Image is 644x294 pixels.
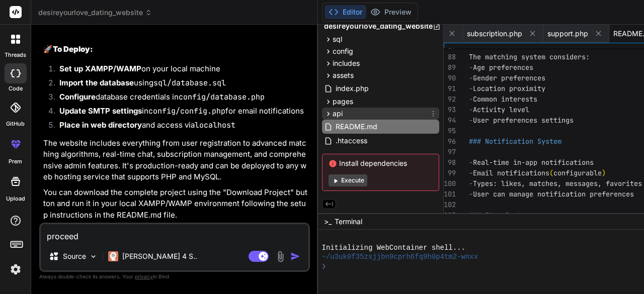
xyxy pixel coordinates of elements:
span: - [469,158,473,167]
span: Age preferences [473,63,533,72]
label: GitHub [6,120,25,128]
span: ) [602,168,606,177]
span: - [469,179,473,188]
label: threads [5,51,26,59]
span: ❯ [322,262,327,271]
span: index.php [335,82,370,94]
span: User can manage notification preferences [473,189,634,199]
div: 103 [444,210,456,221]
span: ~/u3uk0f35zsjjbn9cprh6fq9h0p4tm2-wnxx [322,252,478,262]
span: includes [333,58,360,68]
span: The matching system considers: [469,52,590,61]
span: - [469,84,473,93]
div: 102 [444,200,456,210]
div: 92 [444,94,456,105]
span: Location proximity [473,84,545,93]
img: icon [290,251,300,261]
p: You can download the complete project using the "Download Project" button and run it in your loca... [43,187,308,221]
h2: 🚀 [43,44,308,55]
div: 94 [444,115,456,126]
strong: Update SMTP settings [59,106,142,116]
div: 95 [444,126,456,136]
div: 101 [444,189,456,200]
span: >_ [324,217,332,227]
span: subscription.php [467,29,522,39]
label: prem [9,157,22,166]
span: - [469,116,473,125]
img: Pick Models [89,252,98,261]
span: Email notifications [473,168,549,177]
li: in for email notifications [51,106,308,120]
span: ### Chat System [469,211,529,220]
span: Terminal [335,217,362,227]
span: .htaccess [335,135,368,147]
span: desireyourlove_dating_website [38,8,152,18]
code: sql/database.sql [153,78,226,88]
img: settings [7,261,24,278]
span: Install dependencies [329,158,433,168]
div: 99 [444,168,456,178]
span: README.md [335,121,378,133]
span: privacy [135,273,153,279]
span: - [469,63,473,72]
button: Preview [366,5,416,19]
p: [PERSON_NAME] 4 S.. [122,251,197,261]
label: Upload [6,194,25,203]
span: configurable [553,168,602,177]
div: 88 [444,52,456,62]
p: Source [63,251,86,261]
li: using [51,77,308,91]
div: 91 [444,83,456,94]
div: 89 [444,62,456,73]
span: ( [549,168,553,177]
span: Activity level [473,105,529,114]
div: 100 [444,178,456,189]
div: 90 [444,73,456,83]
p: The website includes everything from user registration to advanced matching algorithms, real-time... [43,138,308,183]
span: Initializing WebContainer shell... [322,243,465,253]
button: Execute [329,174,367,186]
strong: Configure [59,92,96,102]
li: database credentials in [51,91,308,106]
li: and access via [51,120,308,134]
li: on your local machine [51,63,308,77]
span: desireyourlove_dating_website [324,21,433,31]
img: attachment [275,251,286,262]
code: config/config.php [148,106,225,116]
strong: To Deploy: [53,44,93,54]
span: Gender preferences [473,73,545,82]
span: - [469,189,473,199]
code: config/database.php [179,92,265,102]
strong: Import the database [59,78,134,87]
span: - [469,105,473,114]
span: config [333,46,353,56]
code: localhost [195,120,235,130]
span: - [469,168,473,177]
span: Types: likes, matches, messages, favorites [473,179,642,188]
strong: Set up XAMPP/WAMP [59,64,141,73]
img: Claude 4 Sonnet [108,251,118,261]
span: - [469,94,473,104]
div: 97 [444,147,456,157]
span: api [333,109,343,119]
span: pages [333,96,353,107]
p: Always double-check its answers. Your in Bind [39,272,310,281]
div: 98 [444,157,456,168]
span: assets [333,70,354,80]
span: sql [333,34,342,44]
span: - [469,73,473,82]
label: code [9,84,23,93]
strong: Place in web directory [59,120,142,130]
span: User preferences settings [473,116,574,125]
span: Real-time in-app notifications [473,158,594,167]
span: support.php [547,29,588,39]
div: 93 [444,105,456,115]
span: Common interests [473,94,537,104]
span: ### Notification System [469,137,561,146]
button: Editor [325,5,366,19]
div: 96 [444,136,456,147]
